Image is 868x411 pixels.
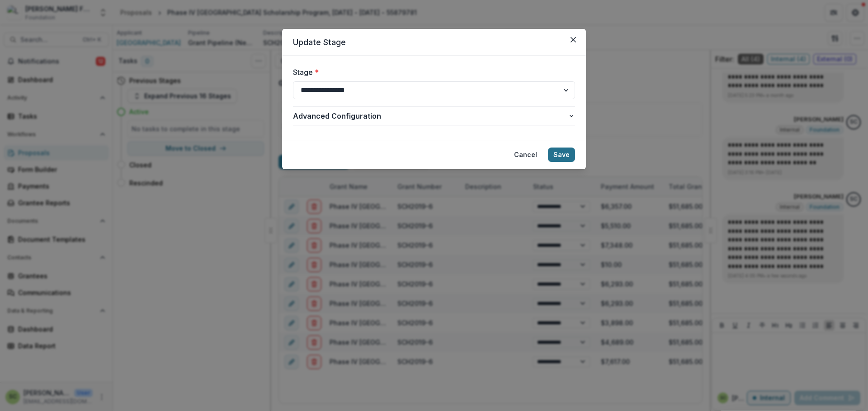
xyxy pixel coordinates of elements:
button: Save [548,148,575,162]
span: Advanced Configuration [293,111,568,121]
header: Update Stage [282,29,586,56]
label: Stage [293,67,570,78]
button: Advanced Configuration [293,107,575,125]
button: Cancel [509,148,542,162]
button: Close [566,32,580,47]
